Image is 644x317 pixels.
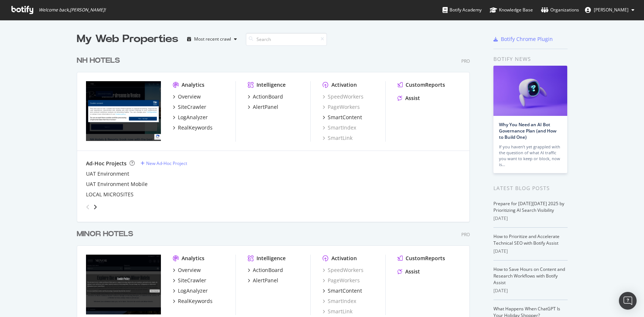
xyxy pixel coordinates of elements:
[246,33,327,46] input: Search
[86,191,134,198] a: LOCAL MICROSITES
[493,248,568,255] div: [DATE]
[461,58,470,64] div: Pro
[77,55,123,66] a: NH HOTELS
[397,94,420,102] a: Assist
[173,103,206,111] a: SiteCrawler
[619,292,637,310] div: Open Intercom Messenger
[146,160,187,166] div: New Ad-Hoc Project
[253,103,278,111] div: AlertPanel
[397,268,420,275] a: Assist
[493,66,567,116] img: Why You Need an AI Bot Governance Plan (and How to Build One)
[256,255,286,262] div: Intelligence
[173,297,213,305] a: RealKeywords
[178,124,213,131] div: RealKeywords
[397,255,445,262] a: CustomReports
[331,255,357,262] div: Activation
[248,93,283,100] a: ActionBoard
[253,266,283,274] div: ActionBoard
[93,203,98,211] div: angle-right
[406,255,445,262] div: CustomReports
[541,6,579,14] div: Organizations
[178,103,206,111] div: SiteCrawler
[499,121,557,140] a: Why You Need an AI Bot Governance Plan (and How to Build One)
[141,160,187,166] a: New Ad-Hoc Project
[178,93,201,100] div: Overview
[493,184,568,192] div: Latest Blog Posts
[493,287,568,294] div: [DATE]
[323,277,360,284] a: PageWorkers
[323,114,362,121] a: SmartContent
[323,297,356,305] a: SmartIndex
[253,93,283,100] div: ActionBoard
[248,103,278,111] a: AlertPanel
[86,81,161,141] img: www.nh-hotels.com
[83,201,93,213] div: angle-left
[77,229,136,240] a: MINOR HOTELS
[493,200,564,213] a: Prepare for [DATE][DATE] 2025 by Prioritizing AI Search Visibility
[490,6,533,14] div: Knowledge Base
[256,81,286,89] div: Intelligence
[461,231,470,238] div: Pro
[178,287,208,294] div: LogAnalyzer
[77,32,178,46] div: My Web Properties
[178,266,201,274] div: Overview
[493,266,565,286] a: How to Save Hours on Content and Research Workflows with Botify Assist
[178,114,208,121] div: LogAnalyzer
[86,160,127,167] div: Ad-Hoc Projects
[405,268,420,275] div: Assist
[77,229,133,240] div: MINOR HOTELS
[173,266,201,274] a: Overview
[323,93,364,100] a: SpeedWorkers
[173,287,208,294] a: LogAnalyzer
[184,33,240,45] button: Most recent crawl
[182,81,204,89] div: Analytics
[328,114,362,121] div: SmartContent
[594,7,628,13] span: Ruth Franco
[86,255,161,314] img: https://www.minorhotels.com
[194,37,231,41] div: Most recent crawl
[579,4,640,16] button: [PERSON_NAME]
[328,287,362,294] div: SmartContent
[86,180,148,188] a: UAT Environment Mobile
[397,81,445,89] a: CustomReports
[323,134,352,142] a: SmartLink
[493,55,568,63] div: Botify news
[323,308,352,315] a: SmartLink
[323,287,362,294] a: SmartContent
[182,255,204,262] div: Analytics
[173,114,208,121] a: LogAnalyzer
[77,55,120,66] div: NH HOTELS
[499,144,562,168] div: If you haven’t yet grappled with the question of what AI traffic you want to keep or block, now is…
[39,7,106,13] span: Welcome back, [PERSON_NAME] !
[406,81,445,89] div: CustomReports
[501,35,553,43] div: Botify Chrome Plugin
[248,277,278,284] a: AlertPanel
[493,215,568,222] div: [DATE]
[493,233,559,246] a: How to Prioritize and Accelerate Technical SEO with Botify Assist
[323,103,360,111] a: PageWorkers
[323,124,356,131] a: SmartIndex
[178,297,213,305] div: RealKeywords
[253,277,278,284] div: AlertPanel
[173,124,213,131] a: RealKeywords
[493,35,553,43] a: Botify Chrome Plugin
[442,6,482,14] div: Botify Academy
[248,266,283,274] a: ActionBoard
[173,277,206,284] a: SiteCrawler
[331,81,357,89] div: Activation
[86,170,129,178] a: UAT Environment
[173,93,201,100] a: Overview
[323,266,364,274] a: SpeedWorkers
[405,94,420,102] div: Assist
